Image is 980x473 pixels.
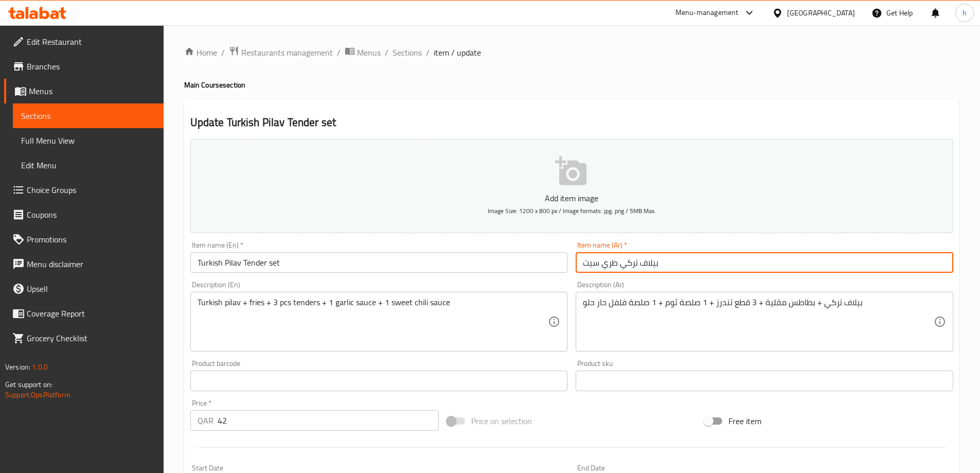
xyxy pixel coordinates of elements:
input: Enter name En [190,252,568,273]
span: Sections [21,110,155,122]
span: Menus [357,46,381,59]
a: Full Menu View [13,128,164,153]
div: Menu-management [675,7,739,19]
li: / [385,46,388,59]
input: Please enter product sku [576,371,953,391]
input: Enter name Ar [576,252,953,273]
span: Edit Restaurant [27,36,155,48]
button: Add item imageImage Size: 1200 x 800 px / Image formats: jpg, png / 5MB Max. [190,139,953,233]
a: Grocery Checklist [4,326,164,351]
span: Promotions [27,233,155,246]
span: Menu disclaimer [27,258,155,270]
a: Choice Groups [4,178,164,202]
textarea: بيلاف تركي + بطاطس مقلية + 3 قطع تندرز + 1 صلصة ثوم + 1 صلصة فلفل حار حلو [583,297,934,346]
span: Free item [728,415,761,427]
a: Coupons [4,202,164,227]
h4: Main Course section [184,80,959,90]
span: Full Menu View [21,134,155,147]
li: / [221,46,225,59]
li: / [426,46,430,59]
textarea: Turkish pilav + fries + 3 pcs tenders + 1 garlic sauce + 1 sweet chili sauce [198,297,548,346]
span: Grocery Checklist [27,332,155,344]
span: Coupons [27,208,155,221]
a: Sections [13,103,164,128]
a: Promotions [4,227,164,252]
a: Home [184,46,217,59]
span: Coverage Report [27,307,155,320]
span: Price on selection [471,415,532,427]
a: Menus [345,46,381,59]
div: [GEOGRAPHIC_DATA] [787,7,855,19]
span: 1.0.0 [32,360,48,374]
span: Version: [5,360,30,374]
input: Please enter product barcode [190,371,568,391]
a: Upsell [4,276,164,301]
span: Image Size: 1200 x 800 px / Image formats: jpg, png / 5MB Max. [488,205,656,217]
a: Menus [4,79,164,103]
span: Choice Groups [27,184,155,196]
span: h [963,7,967,19]
nav: breadcrumb [184,46,959,59]
a: Sections [393,46,422,59]
p: QAR [198,414,213,427]
span: item / update [434,46,481,59]
a: Coverage Report [4,301,164,326]
input: Please enter price [218,410,439,431]
a: Edit Menu [13,153,164,178]
span: Get support on: [5,378,52,391]
span: Restaurants management [241,46,333,59]
span: Edit Menu [21,159,155,171]
span: Menus [29,85,155,97]
a: Support.OpsPlatform [5,388,70,401]
a: Restaurants management [229,46,333,59]
li: / [337,46,341,59]
a: Branches [4,54,164,79]
a: Edit Restaurant [4,29,164,54]
span: Upsell [27,283,155,295]
h2: Update Turkish Pilav Tender set [190,115,953,130]
span: Branches [27,60,155,73]
p: Add item image [206,192,937,204]
a: Menu disclaimer [4,252,164,276]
